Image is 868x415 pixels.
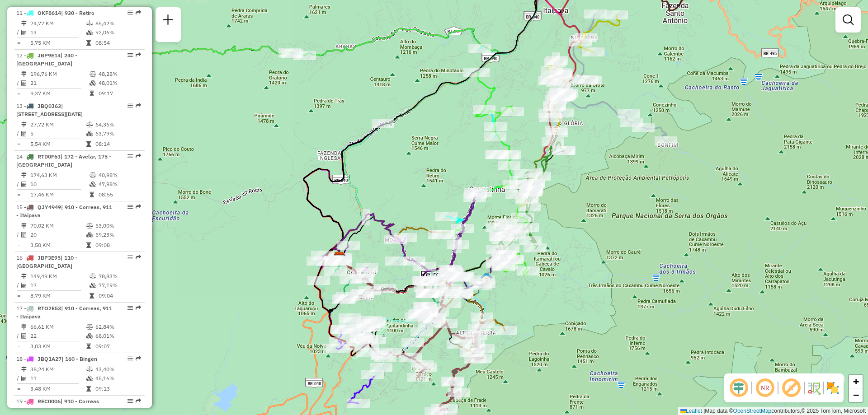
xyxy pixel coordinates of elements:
[21,173,27,178] i: Distância Total
[86,141,91,147] i: Tempo total em rota
[38,254,61,261] span: JBP3E95
[127,305,133,311] em: Opções
[334,252,345,263] img: CDD Petropolis
[16,129,21,138] td: /
[16,374,21,383] td: /
[30,38,86,47] td: 5,75 KM
[21,324,27,330] i: Distância Total
[16,38,21,47] td: =
[16,9,94,16] span: 11 -
[136,52,141,58] em: Rota exportada
[703,408,705,414] span: |
[30,28,86,37] td: 13
[159,11,177,31] a: Nova sessão e pesquisa
[98,171,141,180] td: 40,98%
[30,384,86,393] td: 3,48 KM
[90,91,94,96] i: Tempo total em rota
[95,129,141,138] td: 63,79%
[30,241,86,250] td: 3,50 KM
[86,131,93,136] i: % de utilização da cubagem
[16,153,111,168] span: 14 -
[95,28,141,37] td: 92,06%
[95,120,141,129] td: 64,36%
[30,291,89,300] td: 8,79 KM
[807,381,821,395] img: Fluxo de ruas
[30,89,89,98] td: 9,37 KM
[98,190,141,199] td: 08:55
[86,376,93,381] i: % de utilização da cubagem
[780,377,802,399] span: Exibir rótulo
[95,230,141,239] td: 59,23%
[16,254,77,269] span: | 110 - [GEOGRAPHIC_DATA]
[38,103,61,109] span: JBQ0J63
[16,230,21,239] td: /
[98,272,141,281] td: 78,83%
[86,40,91,46] i: Tempo total em rota
[127,10,133,15] em: Opções
[38,9,61,16] span: OKF8614
[95,221,141,230] td: 53,00%
[21,283,27,288] i: Total de Atividades
[90,192,94,197] i: Tempo total em rota
[30,79,89,88] td: 21
[16,204,112,219] span: | 910 - Correas, 911 - Itaipava
[98,180,141,189] td: 47,98%
[16,180,21,189] td: /
[38,153,61,160] span: RTD0F63
[136,305,141,311] em: Rota exportada
[95,322,141,331] td: 62,84%
[30,281,89,290] td: 17
[30,272,89,281] td: 149,49 KM
[21,274,27,279] i: Distância Total
[136,356,141,361] em: Rota exportada
[16,384,21,393] td: =
[38,204,61,210] span: QJY4949
[95,241,141,250] td: 09:08
[16,204,112,219] span: 15 -
[16,140,21,149] td: =
[21,131,27,136] i: Total de Atividades
[95,342,141,351] td: 09:07
[127,103,133,108] em: Opções
[30,190,89,199] td: 17,46 KM
[95,365,141,374] td: 43,40%
[98,79,141,88] td: 48,01%
[90,80,96,86] i: % de utilização da cubagem
[16,305,112,320] span: 17 -
[16,190,21,199] td: =
[678,407,868,415] div: Map data © contributors,© 2025 TomTom, Microsoft
[16,103,83,117] span: | [STREET_ADDRESS][DATE]
[16,89,21,98] td: =
[90,274,96,279] i: % de utilização do peso
[21,367,27,372] i: Distância Total
[826,381,840,395] img: Exibir/Ocultar setores
[30,365,86,374] td: 38,24 KM
[95,374,141,383] td: 45,16%
[95,38,141,47] td: 08:54
[21,232,27,238] i: Total de Atividades
[98,291,141,300] td: 09:04
[136,398,141,404] em: Rota exportada
[21,223,27,228] i: Distância Total
[127,52,133,58] em: Opções
[38,305,61,312] span: RTO2E53
[853,376,859,387] span: +
[16,355,97,362] span: 18 -
[86,122,93,127] i: % de utilização do peso
[754,377,776,399] span: Ocultar NR
[90,283,96,288] i: % de utilização da cubagem
[21,80,27,86] i: Total de Atividades
[16,331,21,340] td: /
[98,281,141,290] td: 77,19%
[21,21,27,26] i: Distância Total
[30,140,86,149] td: 5,54 KM
[86,367,93,372] i: % de utilização do peso
[16,52,77,67] span: 12 -
[61,355,97,362] span: | 160 - Bingen
[21,182,27,187] i: Total de Atividades
[728,377,750,399] span: Ocultar deslocamento
[86,344,91,349] i: Tempo total em rota
[127,154,133,159] em: Opções
[30,374,86,383] td: 11
[16,28,21,37] td: /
